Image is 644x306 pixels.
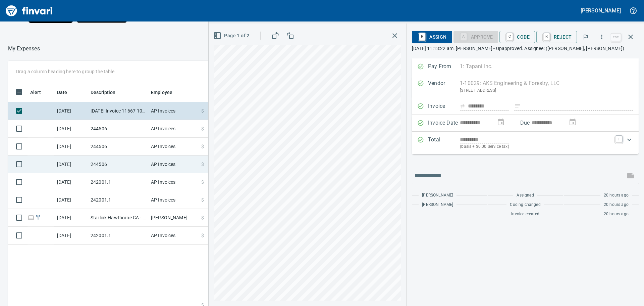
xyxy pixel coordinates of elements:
[201,214,204,221] span: $
[460,143,611,150] p: (basis + $0.00 Service tax)
[8,45,40,53] p: My Expenses
[201,161,204,168] span: $
[604,192,629,199] span: 20 hours ago
[148,138,199,156] td: AP Invoices
[4,3,54,19] img: Finvari
[215,32,249,40] span: Page 1 of 2
[30,88,41,96] span: Alert
[578,30,593,44] button: Flag
[510,202,540,208] span: Coding changed
[57,88,67,96] span: Date
[16,68,114,75] p: Drag a column heading here to group the table
[148,102,199,120] td: AP Invoices
[54,209,88,227] td: [DATE]
[615,136,622,142] a: T
[91,88,124,96] span: Description
[54,156,88,173] td: [DATE]
[201,179,204,185] span: $
[148,120,199,138] td: AP Invoices
[201,143,204,150] span: $
[412,45,639,52] p: [DATE] 11:13:22 am. [PERSON_NAME] - Upapproved. Assignee: ([PERSON_NAME], [PERSON_NAME])
[88,156,148,173] td: 244506
[88,209,148,227] td: Starlink Hawthorne CA - Klickitat
[201,125,204,132] span: $
[201,196,204,203] span: $
[54,102,88,120] td: [DATE]
[428,136,460,150] p: Total
[536,31,577,43] button: RReject
[88,138,148,156] td: 244506
[88,191,148,209] td: 242001.1
[88,227,148,245] td: 242001.1
[453,34,498,39] div: Coding Required
[417,31,446,43] span: Assign
[505,31,530,43] span: Code
[204,88,229,96] span: Amount
[54,120,88,138] td: [DATE]
[511,211,539,218] span: Invoice created
[594,30,609,44] button: More
[611,34,621,41] a: esc
[8,45,40,53] nav: breadcrumb
[604,211,629,218] span: 20 hours ago
[422,202,453,208] span: [PERSON_NAME]
[419,33,425,40] a: R
[623,168,639,184] span: This records your message into the invoice and notifies anyone mentioned
[212,30,252,42] button: Page 1 of 2
[30,88,50,96] span: Alert
[35,215,42,220] span: Split transaction
[201,107,204,114] span: $
[499,31,535,43] button: CCode
[581,7,621,14] h5: [PERSON_NAME]
[201,232,204,239] span: $
[54,191,88,209] td: [DATE]
[148,156,199,173] td: AP Invoices
[148,173,199,191] td: AP Invoices
[148,227,199,245] td: AP Invoices
[28,215,35,220] span: Online transaction
[543,33,550,40] a: R
[412,31,452,43] button: RAssign
[151,88,181,96] span: Employee
[151,88,172,96] span: Employee
[54,173,88,191] td: [DATE]
[579,5,623,16] button: [PERSON_NAME]
[91,88,116,96] span: Description
[88,173,148,191] td: 242001.1
[148,209,199,227] td: [PERSON_NAME]
[542,31,572,43] span: Reject
[609,29,639,45] span: Close invoice
[54,227,88,245] td: [DATE]
[54,138,88,156] td: [DATE]
[422,192,453,199] span: [PERSON_NAME]
[148,191,199,209] td: AP Invoices
[88,102,148,120] td: [DATE] Invoice 11667-10 from AKS Engineering & Forestry, LLC (1-10029)
[517,192,534,199] span: Assigned
[88,120,148,138] td: 244506
[604,202,629,208] span: 20 hours ago
[506,33,513,40] a: C
[412,132,639,154] div: Expand
[57,88,76,96] span: Date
